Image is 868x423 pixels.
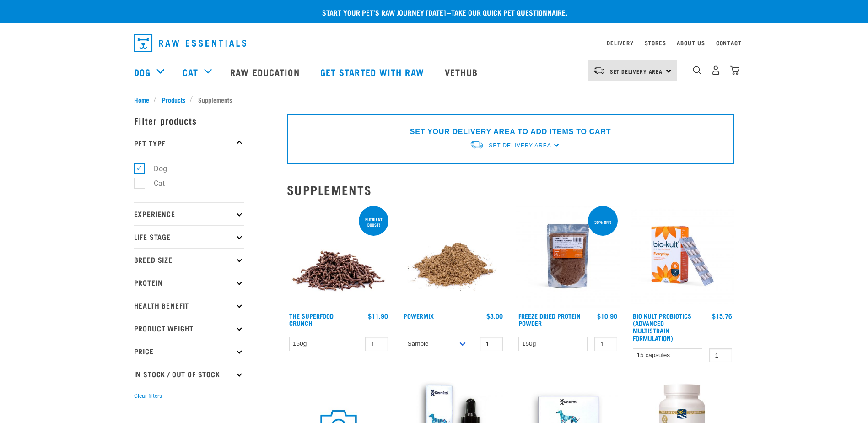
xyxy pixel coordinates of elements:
[134,225,244,248] p: Life Stage
[134,132,244,155] p: Pet Type
[287,204,391,308] img: 1311 Superfood Crunch 01
[134,363,244,385] p: In Stock / Out Of Stock
[157,95,190,104] a: Products
[359,212,388,232] div: nutrient boost!
[480,337,503,351] input: 1
[645,41,666,44] a: Stores
[590,215,615,229] div: 30% off!
[287,183,734,197] h2: Supplements
[134,95,149,104] span: Home
[633,314,691,340] a: Bio Kult Probiotics (Advanced Multistrain Formulation)
[134,95,734,104] nav: breadcrumbs
[516,204,620,308] img: FD Protein Powder
[162,95,185,104] span: Products
[716,41,742,44] a: Contact
[365,337,388,351] input: 1
[139,163,171,174] label: Dog
[607,41,633,44] a: Delivery
[631,204,734,308] img: 2023 AUG RE Product1724
[693,66,701,75] img: home-icon-1@2x.png
[134,340,244,363] p: Price
[368,312,388,320] div: $11.90
[404,314,434,317] a: Powermix
[486,312,503,320] div: $3.00
[134,202,244,225] p: Experience
[610,70,663,73] span: Set Delivery Area
[134,34,246,52] img: Raw Essentials Logo
[134,392,162,400] button: Clear filters
[134,109,244,132] p: Filter products
[677,41,705,44] a: About Us
[489,142,551,149] span: Set Delivery Area
[711,65,721,75] img: user.png
[436,54,490,90] a: Vethub
[134,95,154,104] a: Home
[401,204,505,308] img: Pile Of PowerMix For Pets
[134,317,244,340] p: Product Weight
[594,337,617,351] input: 1
[730,65,739,75] img: home-icon@2x.png
[311,54,436,90] a: Get started with Raw
[469,140,484,150] img: van-moving.png
[518,314,581,325] a: Freeze Dried Protein Powder
[221,54,311,90] a: Raw Education
[709,348,732,363] input: 1
[139,178,168,189] label: Cat
[127,30,742,56] nav: dropdown navigation
[134,294,244,317] p: Health Benefit
[134,271,244,294] p: Protein
[597,312,617,320] div: $10.90
[134,248,244,271] p: Breed Size
[451,10,567,14] a: take our quick pet questionnaire.
[289,314,334,325] a: The Superfood Crunch
[410,126,611,137] p: SET YOUR DELIVERY AREA TO ADD ITEMS TO CART
[134,65,151,79] a: Dog
[183,65,198,79] a: Cat
[712,312,732,320] div: $15.76
[593,66,605,75] img: van-moving.png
